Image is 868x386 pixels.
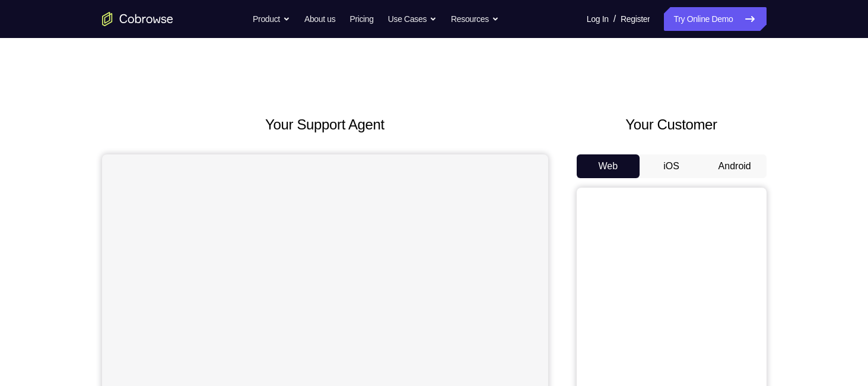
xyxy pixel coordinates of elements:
button: Android [703,154,767,178]
h2: Your Support Agent [102,114,548,135]
button: Use Cases [388,7,437,31]
a: About us [304,7,335,31]
span: / [613,12,616,26]
a: Register [621,7,650,31]
button: Resources [451,7,499,31]
button: Product [253,7,290,31]
a: Try Online Demo [664,7,766,31]
a: Log In [587,7,609,31]
a: Go to the home page [102,12,173,26]
button: Web [577,154,640,178]
h2: Your Customer [577,114,767,135]
a: Pricing [349,7,373,31]
button: iOS [640,154,703,178]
